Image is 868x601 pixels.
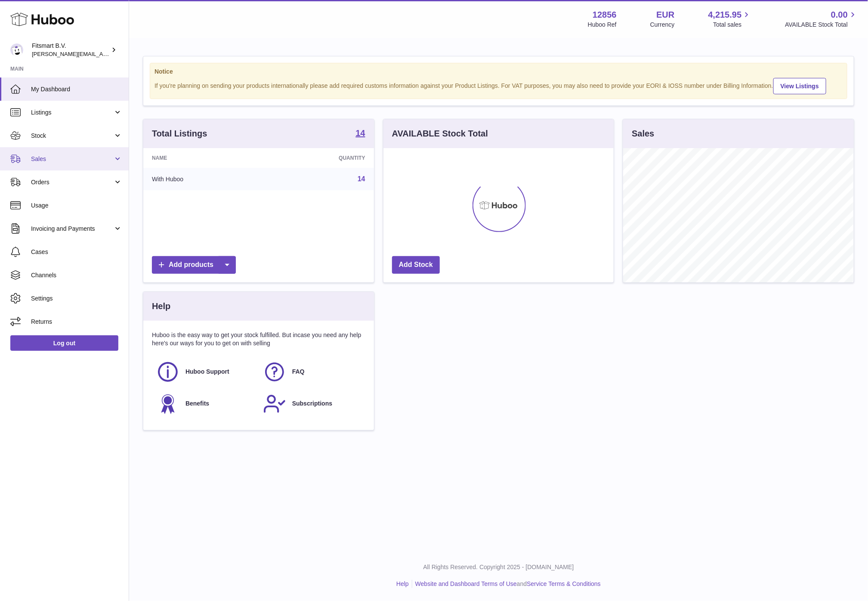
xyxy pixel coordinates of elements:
[32,42,109,58] div: Fitsmart B.V.
[292,400,332,408] span: Subscriptions
[10,335,118,351] a: Log out
[396,580,409,587] a: Help
[265,148,374,168] th: Quantity
[358,175,365,183] a: 14
[656,9,674,21] strong: EUR
[10,43,23,56] img: jonathan@leaderoo.com
[31,318,122,326] span: Returns
[31,225,113,233] span: Invoicing and Payments
[632,128,654,139] h3: Sales
[31,271,122,279] span: Channels
[31,132,113,140] span: Stock
[152,256,236,274] a: Add products
[31,178,113,186] span: Orders
[785,9,858,29] a: 0.00 AVAILABLE Stock Total
[185,400,209,408] span: Benefits
[773,78,826,94] a: View Listings
[31,108,113,117] span: Listings
[392,256,440,274] a: Add Stock
[355,129,365,137] strong: 14
[31,85,122,93] span: My Dashboard
[263,360,361,384] a: FAQ
[355,129,365,139] a: 14
[392,128,488,139] h3: AVAILABLE Stock Total
[831,9,848,21] span: 0.00
[31,248,122,256] span: Cases
[136,563,861,571] p: All Rights Reserved. Copyright 2025 - [DOMAIN_NAME]
[31,155,113,163] span: Sales
[154,68,843,76] strong: Notice
[152,128,207,139] h3: Total Listings
[152,300,170,312] h3: Help
[415,580,517,587] a: Website and Dashboard Terms of Use
[785,21,858,29] span: AVAILABLE Stock Total
[156,392,254,415] a: Benefits
[32,50,173,57] span: [PERSON_NAME][EMAIL_ADDRESS][DOMAIN_NAME]
[713,21,751,29] span: Total sales
[292,368,305,376] span: FAQ
[152,331,365,347] p: Huboo is the easy way to get your stock fulfilled. But incase you need any help here's our ways f...
[650,21,675,29] div: Currency
[412,580,601,588] li: and
[31,294,122,303] span: Settings
[593,9,617,21] strong: 12856
[154,77,843,94] div: If you're planning on sending your products internationally please add required customs informati...
[708,9,742,21] span: 4,215.95
[708,9,752,29] a: 4,215.95 Total sales
[143,168,265,190] td: With Huboo
[31,201,122,210] span: Usage
[263,392,361,415] a: Subscriptions
[156,360,254,384] a: Huboo Support
[588,21,617,29] div: Huboo Ref
[143,148,265,168] th: Name
[185,368,229,376] span: Huboo Support
[527,580,601,587] a: Service Terms & Conditions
